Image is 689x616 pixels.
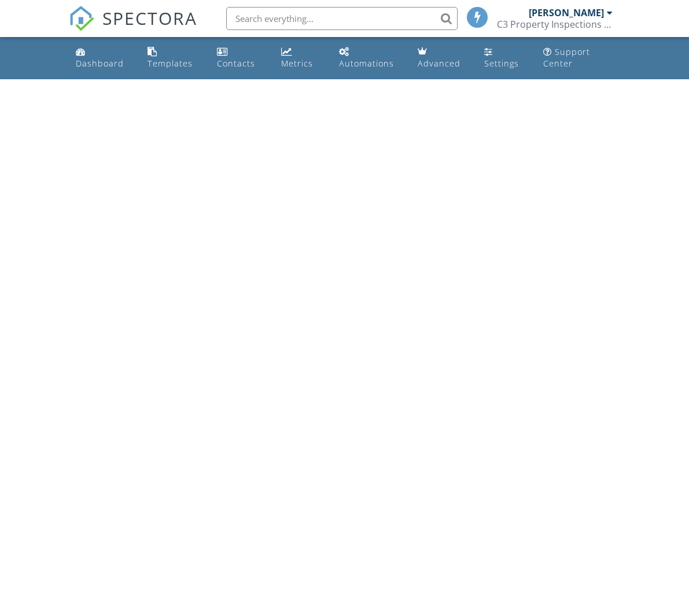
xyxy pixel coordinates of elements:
[212,42,267,75] a: Contacts
[334,42,404,75] a: Automations (Basic)
[418,58,460,69] div: Advanced
[484,58,519,69] div: Settings
[339,58,394,69] div: Automations
[143,42,203,75] a: Templates
[539,42,618,75] a: Support Center
[76,58,124,69] div: Dashboard
[71,42,134,75] a: Dashboard
[148,58,193,69] div: Templates
[217,58,255,69] div: Contacts
[543,46,590,69] div: Support Center
[226,7,458,30] input: Search everything...
[69,6,94,31] img: The Best Home Inspection Software - Spectora
[281,58,313,69] div: Metrics
[277,42,326,75] a: Metrics
[529,7,604,19] div: [PERSON_NAME]
[480,42,529,75] a: Settings
[497,19,613,30] div: C3 Property Inspections Inc.
[413,42,470,75] a: Advanced
[102,6,197,30] span: SPECTORA
[69,16,197,40] a: SPECTORA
